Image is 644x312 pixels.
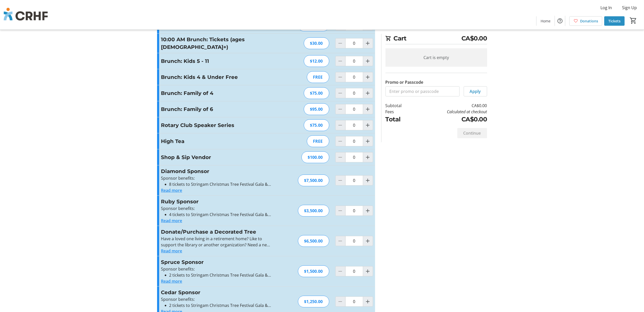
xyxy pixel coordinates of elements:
li: 4 tickets to Stringam Christmas Tree Festival Gala & Auction, [DATE] [169,211,272,218]
div: $100.00 [302,151,329,163]
span: CA$0.00 [461,34,487,43]
button: Increment by one [363,266,373,276]
li: 2 tickets to Stringam Christmas Tree Festival Gala & Auction, [DATE] [169,302,272,308]
label: Promo or Passcode [386,79,423,85]
div: $12.00 [304,55,329,67]
button: Increment by one [363,176,373,185]
button: Help [555,16,565,26]
li: 8 tickets to Stringam Christmas Tree Festival Gala & Auction, [DATE] [169,181,272,187]
h3: Brunch: Family of 6 [161,105,272,113]
button: Increment by one [363,152,373,162]
div: $7,500.00 [298,175,329,186]
button: Increment by one [363,297,373,306]
div: $1,500.00 [298,265,329,277]
input: Ruby Sponsor Quantity [345,206,363,216]
h3: Spruce Sponsor [161,258,272,266]
button: Sign Up [618,4,641,12]
input: Brunch: Kids 4 & Under Free Quantity [345,72,363,82]
div: $75.00 [304,119,329,131]
input: Brunch: Family of 6 Quantity [345,104,363,114]
p: Sponsor benefits: [161,266,272,272]
button: Read more [161,248,182,254]
button: Increment by one [363,104,373,114]
span: Log In [600,5,612,11]
button: Increment by one [363,136,373,146]
h3: Brunch: Kids 4 & Under Free [161,73,272,81]
button: Read more [161,187,182,193]
h3: 10:00 AM Brunch: Tickets (ages [DEMOGRAPHIC_DATA]+) [161,36,272,51]
button: Increment by one [363,120,373,130]
button: Increment by one [363,56,373,66]
div: $75.00 [304,87,329,99]
span: Apply [470,88,481,94]
input: Brunch: Kids 5 - 11 Quantity [345,56,363,66]
div: $6,500.00 [298,235,329,247]
p: Sponsor benefits: [161,175,272,181]
button: Increment by one [363,88,373,98]
a: Donations [569,16,602,26]
button: Increment by one [363,38,373,48]
p: Sponsor benefits: [161,296,272,302]
button: Apply [464,86,487,96]
input: Brunch: Family of 4 Quantity [345,88,363,98]
td: CA$0.00 [415,103,487,109]
div: $1,250.00 [298,296,329,307]
h3: Donate/Purchase a Decorated Tree [161,228,272,236]
h3: Rotary Club Speaker Series [161,121,272,129]
h3: Brunch: Family of 4 [161,89,272,97]
input: Cedar Sponsor Quantity [345,296,363,307]
div: FREE [307,135,329,147]
input: Donate/Purchase a Decorated Tree Quantity [345,236,363,246]
div: $30.00 [304,37,329,49]
input: Diamond Sponsor Quantity [345,175,363,186]
a: Tickets [604,16,625,26]
button: Increment by one [363,236,373,246]
h3: Cedar Sponsor [161,289,272,296]
input: Spruce Sponsor Quantity [345,266,363,276]
td: Subtotal [386,103,415,109]
h3: Brunch: Kids 5 - 11 [161,57,272,65]
button: Log In [596,4,616,12]
h3: Diamond Sponsor [161,167,272,175]
td: Total [386,115,415,124]
div: $3,500.00 [298,205,329,217]
a: Home [537,16,555,26]
span: Tickets [608,18,621,24]
span: Home [541,18,551,24]
button: Read more [161,278,182,284]
li: 2 tickets to Stringam Christmas Tree Festival Gala & Auction, [DATE] [169,272,272,278]
input: Rotary Club Speaker Series Quantity [345,120,363,130]
input: 10:00 AM Brunch: Tickets (ages 12+) Quantity [345,38,363,48]
div: $95.00 [304,103,329,115]
h3: Shop & Sip Vendor [161,153,272,161]
h3: High Tea [161,137,272,145]
input: Shop & Sip Vendor Quantity [345,152,363,162]
button: Read more [161,218,182,224]
span: Sign Up [622,5,637,11]
input: High Tea Quantity [345,136,363,146]
td: Calculated at checkout [415,109,487,115]
button: Increment by one [363,72,373,82]
td: Fees [386,109,415,115]
p: Sponsor benefits: [161,205,272,211]
div: Cart is empty [386,48,487,67]
h3: Ruby Sponsor [161,198,272,205]
div: FREE [307,71,329,83]
img: Chinook Regional Hospital Foundation's Logo [3,2,48,27]
h2: Cart [386,34,487,44]
button: Cart [629,16,638,25]
button: Increment by one [363,206,373,216]
p: Have a loved one living in a retirement home? Like to support the library or another organization... [161,236,272,248]
span: Donations [580,18,598,24]
td: CA$0.00 [415,115,487,124]
input: Enter promo or passcode [386,86,460,96]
